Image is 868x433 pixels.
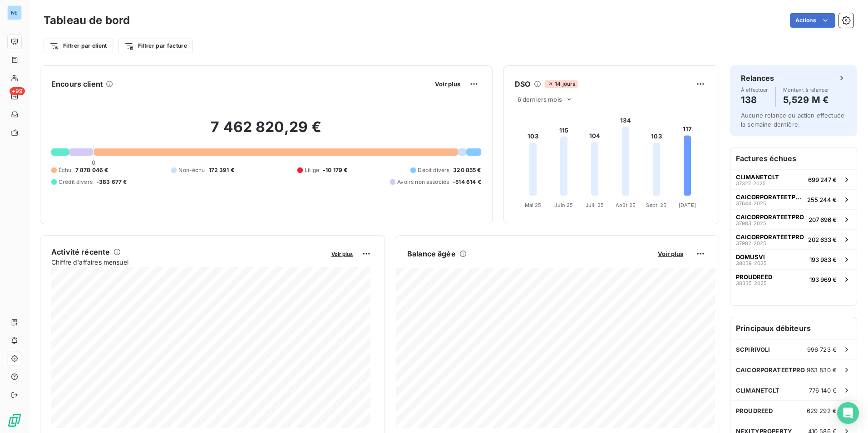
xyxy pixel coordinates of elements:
[51,257,325,267] span: Chiffre d'affaires mensuel
[305,166,319,174] span: Litige
[730,229,857,249] button: CAICORPORATEETPRO37982-2025202 633 €
[730,249,857,269] button: DOMUSVI38059-2025193 983 €
[435,80,460,88] span: Voir plus
[118,39,193,53] button: Filtrer par facture
[736,280,767,286] span: 38335-2025
[807,346,837,353] span: 996 723 €
[646,202,666,208] tspan: Sept. 25
[736,273,772,280] span: PROUDREED
[730,169,857,189] button: CLIMANETCLT37327-2025699 247 €
[7,413,22,428] img: Logo LeanPay
[453,166,481,174] span: 320 855 €
[59,178,93,186] span: Crédit divers
[59,166,72,174] span: Échu
[329,250,355,258] button: Voir plus
[736,233,804,241] span: CAICORPORATEETPRO
[730,209,857,229] button: CAICORPORATEETPRO37983-2025207 696 €
[809,256,837,263] span: 193 983 €
[524,202,541,208] tspan: Mai 25
[96,178,127,186] span: -383 677 €
[51,79,103,89] h6: Encours client
[92,159,95,166] span: 0
[736,213,804,221] span: CAICORPORATEETPRO
[807,407,837,414] span: 629 292 €
[418,166,449,174] span: Débit divers
[51,246,110,257] h6: Activité récente
[741,87,768,93] span: À effectuer
[178,166,205,174] span: Non-échu
[736,387,780,394] span: CLIMANETCLT
[809,387,837,394] span: 776 140 €
[736,346,770,353] span: SCPIRIVOLI
[730,148,857,169] h6: Factures échues
[807,196,837,203] span: 255 244 €
[837,402,859,424] div: Open Intercom Messenger
[783,93,829,107] h4: 5,529 M €
[10,87,25,95] span: +99
[209,166,234,174] span: 172 391 €
[51,118,481,145] h2: 7 462 820,29 €
[808,176,837,183] span: 699 247 €
[809,216,837,223] span: 207 696 €
[679,202,696,208] tspan: [DATE]
[75,166,108,174] span: 7 878 046 €
[7,5,22,20] div: NE
[730,269,857,289] button: PROUDREED38335-2025193 969 €
[44,12,130,29] h3: Tableau de bord
[518,96,562,103] span: 6 derniers mois
[730,189,857,209] button: CAICORPORATEETPRO37644-2025255 244 €
[736,201,766,206] span: 37644-2025
[809,276,837,283] span: 193 969 €
[790,13,835,28] button: Actions
[44,39,113,53] button: Filtrer par client
[407,248,456,259] h6: Balance âgée
[655,250,686,258] button: Voir plus
[736,193,804,201] span: CAICORPORATEETPRO
[586,202,604,208] tspan: Juil. 25
[432,80,463,88] button: Voir plus
[323,166,347,174] span: -10 179 €
[331,251,353,257] span: Voir plus
[736,366,805,374] span: CAICORPORATEETPRO
[741,93,768,107] h4: 138
[741,112,844,128] span: Aucune relance ou action effectuée la semaine dernière.
[736,173,779,181] span: CLIMANETCLT
[658,250,683,257] span: Voir plus
[554,202,573,208] tspan: Juin 25
[515,79,530,89] h6: DSO
[736,261,767,266] span: 38059-2025
[616,202,636,208] tspan: Août 25
[736,253,765,261] span: DOMUSVI
[783,87,829,93] span: Montant à relancer
[545,80,578,88] span: 14 jours
[808,236,837,243] span: 202 633 €
[736,181,766,186] span: 37327-2025
[807,366,837,374] span: 963 830 €
[741,73,774,84] h6: Relances
[736,241,766,246] span: 37982-2025
[397,178,449,186] span: Avoirs non associés
[453,178,481,186] span: -514 614 €
[730,317,857,339] h6: Principaux débiteurs
[736,221,766,226] span: 37983-2025
[736,407,773,414] span: PROUDREED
